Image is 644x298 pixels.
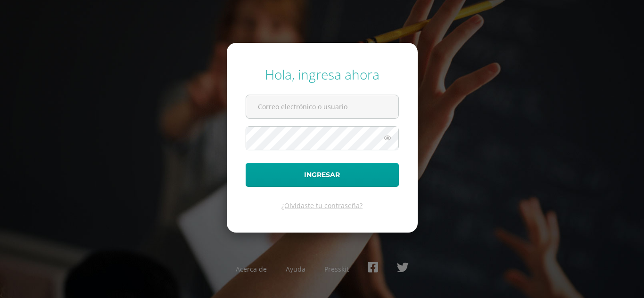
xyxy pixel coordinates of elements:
[246,163,399,187] button: Ingresar
[324,265,349,274] a: Presskit
[286,265,305,274] a: Ayuda
[236,265,267,274] a: Acerca de
[246,95,398,118] input: Correo electrónico o usuario
[281,201,363,210] a: ¿Olvidaste tu contraseña?
[246,65,399,83] div: Hola, ingresa ahora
